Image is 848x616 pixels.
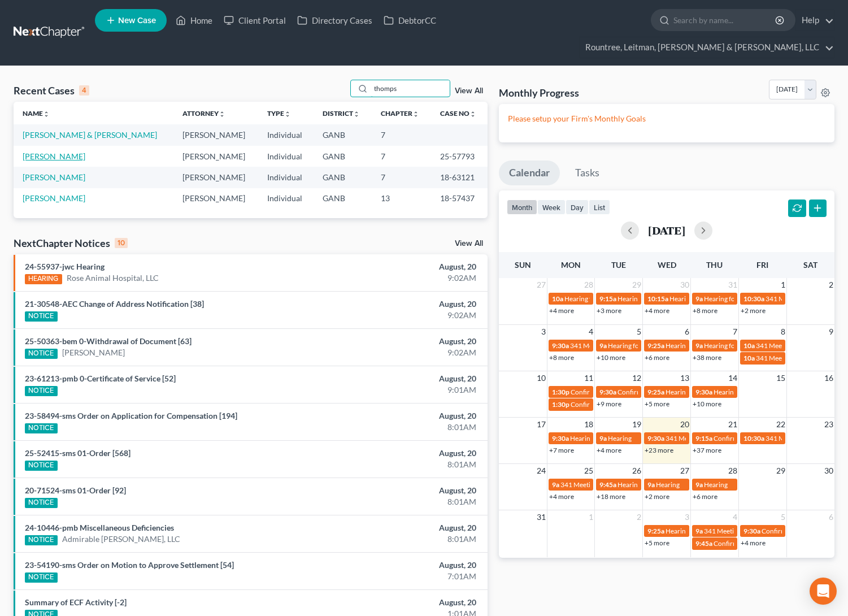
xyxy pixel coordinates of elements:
a: +18 more [597,492,625,501]
a: 23-61213-pmb 0-Certificate of Service [52] [25,374,176,383]
div: NextChapter Notices [14,236,128,250]
span: 20 [679,418,690,431]
span: 6 [684,325,690,339]
span: 9a [695,294,703,303]
input: Search by name... [371,80,450,97]
i: unfold_more [412,111,419,118]
span: 9:30a [695,388,712,396]
span: Thu [706,260,723,270]
span: Hearing for [PERSON_NAME] [608,341,696,350]
a: DebtorCC [378,10,442,31]
span: Confirmation Hearing [617,388,682,396]
span: 341 Meeting for [PERSON_NAME] [666,434,767,443]
a: +5 more [645,400,669,408]
span: 5 [780,510,786,524]
td: 18-57437 [431,188,488,209]
td: [PERSON_NAME] [173,146,258,167]
a: +6 more [693,492,717,501]
span: 7 [732,325,738,339]
a: View All [455,87,483,95]
span: Fri [756,260,768,270]
button: list [589,199,610,215]
a: Home [170,10,218,31]
span: 10a [743,341,755,350]
span: Confirmation Hearing [714,539,779,548]
a: Calendar [499,160,560,185]
span: 9:25a [647,527,664,535]
span: 9a [552,480,559,489]
div: August, 20 [333,559,476,571]
div: 7:01AM [333,571,476,582]
span: 341 Meeting for [766,294,813,303]
span: 9a [695,480,703,489]
span: 9:30a [552,341,569,350]
td: Individual [258,146,314,167]
a: +10 more [597,353,625,362]
a: 24-55937-jwc Hearing [25,262,105,271]
span: Hearing for [570,434,604,443]
div: August, 20 [333,373,476,384]
span: 1:30p [552,388,569,396]
a: Help [796,10,834,31]
span: 21 [727,418,738,431]
td: 18-63121 [431,167,488,188]
a: +10 more [693,400,721,408]
span: Hearing [617,480,641,489]
span: 28 [583,278,594,292]
span: 9:30a [599,388,616,396]
a: +4 more [741,539,766,547]
span: 15 [775,371,786,385]
a: Tasks [565,160,610,185]
i: unfold_more [469,111,476,118]
div: 10 [115,238,128,248]
a: +9 more [597,400,621,408]
td: 13 [372,188,431,209]
span: 27 [536,278,547,292]
span: 9:25a [647,388,664,396]
div: August, 20 [333,336,476,347]
span: Hearing for [PERSON_NAME] [666,341,754,350]
span: 29 [631,278,642,292]
div: 8:01AM [333,533,476,545]
a: [PERSON_NAME] [23,193,85,203]
a: +6 more [645,353,669,362]
span: 28 [727,464,738,478]
span: Confirmation hearing for [PERSON_NAME] [571,388,699,396]
div: August, 20 [333,448,476,459]
div: NOTICE [25,572,58,583]
span: 14 [727,371,738,385]
a: 24-10446-pmb Miscellaneous Deficiencies [25,523,174,532]
span: Confirmation hearing for [PERSON_NAME] [571,400,699,409]
a: 23-54190-sms Order on Motion to Approve Settlement [54] [25,560,234,570]
span: 19 [631,418,642,431]
span: Hearing for [666,388,699,396]
span: 26 [631,464,642,478]
span: 17 [536,418,547,431]
div: August, 20 [333,410,476,422]
i: unfold_more [219,111,225,118]
div: 9:02AM [333,272,476,284]
span: 31 [536,510,547,524]
td: GANB [314,167,372,188]
span: 11 [583,371,594,385]
span: 9a [695,527,703,535]
a: +7 more [549,446,574,454]
div: NOTICE [25,535,58,545]
a: +4 more [597,446,621,454]
span: 5 [636,325,642,339]
a: Districtunfold_more [323,109,360,118]
i: unfold_more [353,111,360,118]
div: 9:01AM [333,384,476,396]
a: 21-30548-AEC Change of Address Notification [38] [25,299,204,309]
span: 9:45a [599,480,616,489]
div: August, 20 [333,261,476,272]
button: week [537,199,566,215]
span: 9a [647,480,655,489]
td: 7 [372,124,431,145]
span: 30 [823,464,834,478]
span: 9:30a [552,434,569,443]
span: 9a [599,434,607,443]
a: +23 more [645,446,673,454]
span: 9:30a [647,434,664,443]
a: 25-50363-bem 0-Withdrawal of Document [63] [25,336,192,346]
